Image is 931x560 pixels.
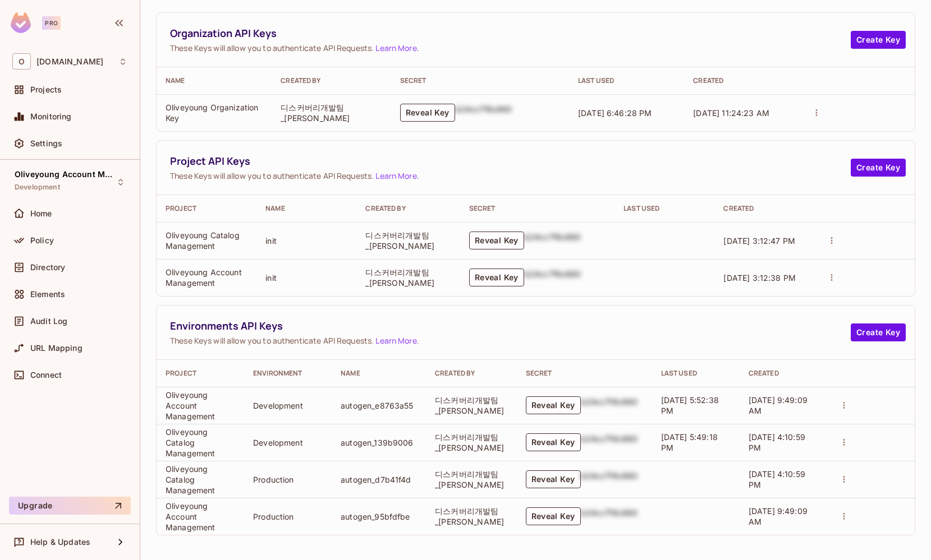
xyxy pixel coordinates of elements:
[426,498,516,535] td: 디스커버리개발팀_[PERSON_NAME]
[30,139,62,148] span: Settings
[9,497,131,515] button: Upgrade
[256,222,356,259] td: init
[281,76,382,85] div: Created By
[581,507,638,525] div: b24cc7f8c660
[578,76,675,85] div: Last Used
[526,369,643,378] div: Secret
[15,170,116,179] span: Oliveyoung Account Management
[375,170,416,181] a: Learn More
[30,85,62,94] span: Projects
[851,159,906,177] button: Create Key
[400,104,455,122] button: Reveal Key
[332,424,426,461] td: autogen_139b9006
[824,270,840,285] button: actions
[749,506,808,526] span: [DATE] 9:49:09 AM
[157,387,244,424] td: Oliveyoung Account Management
[36,57,103,66] span: Workspace: oliveyoung.co.kr
[693,76,790,85] div: Created
[256,259,356,296] td: init
[244,424,332,461] td: Development
[166,369,235,378] div: Project
[365,204,451,213] div: Created By
[836,471,852,487] button: actions
[526,433,581,451] button: Reveal Key
[15,183,60,192] span: Development
[30,236,54,245] span: Policy
[400,76,560,85] div: Secret
[526,396,581,414] button: Reveal Key
[435,369,507,378] div: Created By
[30,112,72,121] span: Monitoring
[157,461,244,498] td: Oliveyoung Catalog Management
[578,108,652,118] span: [DATE] 6:46:28 PM
[272,94,391,131] td: 디스커버리개발팀_[PERSON_NAME]
[749,395,808,415] span: [DATE] 9:49:09 AM
[157,222,256,259] td: Oliveyoung Catalog Management
[749,432,805,452] span: [DATE] 4:10:59 PM
[469,269,524,286] button: Reveal Key
[524,232,581,249] div: b24cc7f8c660
[30,371,62,379] span: Connect
[836,434,852,450] button: actions
[426,424,516,461] td: 디스커버리개발팀_[PERSON_NAME]
[166,76,263,85] div: Name
[749,469,805,489] span: [DATE] 4:10:59 PM
[170,154,851,168] span: Project API Keys
[253,369,323,378] div: Environment
[30,317,67,326] span: Audit Log
[341,369,417,378] div: Name
[723,204,805,213] div: Created
[426,461,516,498] td: 디스커버리개발팀_[PERSON_NAME]
[356,259,460,296] td: 디스커버리개발팀_[PERSON_NAME]
[30,538,90,547] span: Help & Updates
[661,432,718,452] span: [DATE] 5:49:18 PM
[170,26,851,40] span: Organization API Keys
[157,94,272,131] td: Oliveyoung Organization Key
[469,232,524,249] button: Reveal Key
[524,269,581,286] div: b24cc7f8c660
[356,222,460,259] td: 디스커버리개발팀_[PERSON_NAME]
[332,498,426,535] td: autogen_95bfdfbe
[12,53,31,70] span: O
[11,12,31,33] img: SReyMgAAAABJRU5ErkJggg==
[723,236,795,246] span: [DATE] 3:12:47 PM
[824,233,840,248] button: actions
[623,204,705,213] div: Last Used
[170,43,851,53] span: These Keys will allow you to authenticate API Requests. .
[526,470,581,488] button: Reveal Key
[244,461,332,498] td: Production
[723,273,796,283] span: [DATE] 3:12:38 PM
[157,259,256,296] td: Oliveyoung Account Management
[170,319,851,333] span: Environments API Keys
[851,323,906,341] button: Create Key
[526,507,581,525] button: Reveal Key
[809,105,824,121] button: actions
[375,335,416,346] a: Learn More
[455,104,512,122] div: b24cc7f8c660
[332,461,426,498] td: autogen_d7b41f4d
[170,335,851,346] span: These Keys will allow you to authenticate API Requests. .
[581,396,638,414] div: b24cc7f8c660
[836,508,852,524] button: actions
[30,263,65,272] span: Directory
[30,209,52,218] span: Home
[332,387,426,424] td: autogen_e8763a55
[426,387,516,424] td: 디스커버리개발팀_[PERSON_NAME]
[170,170,851,181] span: These Keys will allow you to authenticate API Requests. .
[157,498,244,535] td: Oliveyoung Account Management
[157,424,244,461] td: Oliveyoung Catalog Management
[661,395,719,415] span: [DATE] 5:52:38 PM
[244,387,332,424] td: Development
[166,204,247,213] div: Project
[581,470,638,488] div: b24cc7f8c660
[244,498,332,535] td: Production
[30,290,65,299] span: Elements
[42,16,61,30] div: Pro
[30,344,82,353] span: URL Mapping
[265,204,347,213] div: Name
[375,43,416,53] a: Learn More
[749,369,818,378] div: Created
[469,204,606,213] div: Secret
[851,31,906,49] button: Create Key
[661,369,731,378] div: Last Used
